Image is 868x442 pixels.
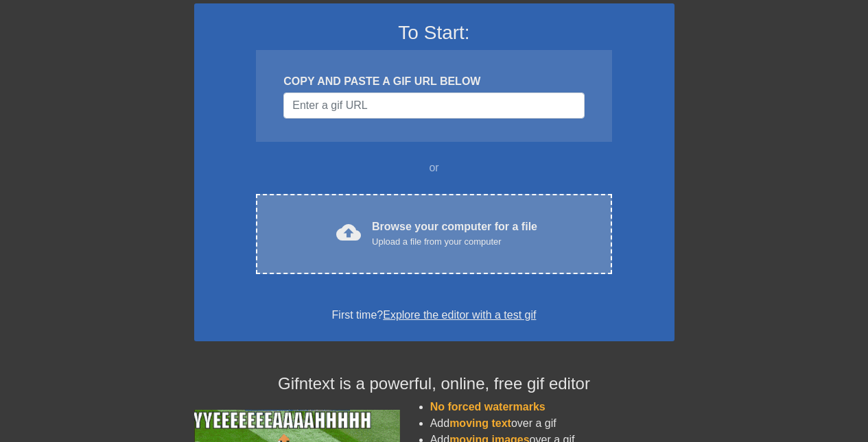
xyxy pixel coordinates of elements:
[372,235,537,249] div: Upload a file from your computer
[283,93,584,119] input: Username
[194,374,675,394] h4: Gifntext is a powerful, online, free gif editor
[430,415,675,432] li: Add over a gif
[430,401,546,413] span: No forced watermarks
[212,307,657,323] div: First time?
[383,309,536,321] a: Explore the editor with a test gif
[212,21,657,45] h3: To Start:
[449,417,511,429] span: moving text
[336,220,361,245] span: cloud_upload
[283,73,584,90] div: COPY AND PASTE A GIF URL BELOW
[230,160,639,176] div: or
[372,219,537,249] div: Browse your computer for a file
